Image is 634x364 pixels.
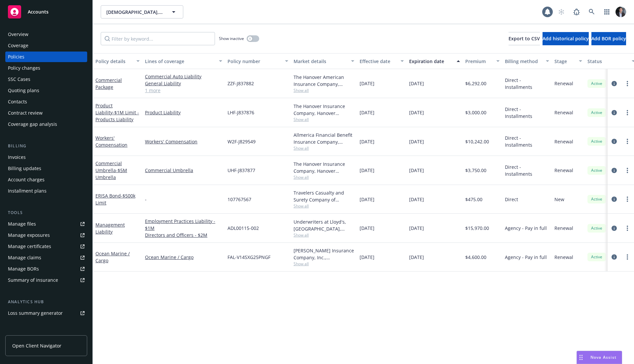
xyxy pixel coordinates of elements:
[360,196,374,203] span: [DATE]
[554,225,573,232] span: Renewal
[8,119,57,129] div: Coverage gap analysis
[294,203,354,209] span: Show all
[590,354,616,360] span: Nova Assist
[543,35,589,42] span: Add historical policy
[145,138,222,145] a: Workers' Compensation
[623,166,631,174] a: more
[95,102,139,123] a: Product Liability
[409,254,424,261] span: [DATE]
[5,163,87,174] a: Billing updates
[554,138,573,145] span: Renewal
[5,186,87,196] a: Installment plans
[590,81,603,87] span: Active
[623,224,631,232] a: more
[8,152,26,163] div: Invoices
[590,110,603,116] span: Active
[505,225,547,232] span: Agency - Pay in full
[5,252,87,263] a: Manage claims
[106,9,163,16] span: [DEMOGRAPHIC_DATA], Inc.
[554,80,573,87] span: Renewal
[623,253,631,261] a: more
[228,225,259,232] span: ADL00115-002
[465,254,486,261] span: $4,600.00
[591,32,626,45] button: Add BOR policy
[610,224,618,232] a: circleInformation
[610,80,618,88] a: circleInformation
[228,58,281,65] div: Policy number
[360,225,374,232] span: [DATE]
[465,138,489,145] span: $10,242.00
[95,250,130,264] a: Ocean Marine / Cargo
[409,138,424,145] span: [DATE]
[623,109,631,117] a: more
[409,225,424,232] span: [DATE]
[5,63,87,73] a: Policy changes
[360,138,374,145] span: [DATE]
[95,58,132,65] div: Policy details
[145,218,222,232] a: Employment Practices Liability - $1M
[409,109,424,116] span: [DATE]
[465,196,482,203] span: $475.00
[409,196,424,203] span: [DATE]
[228,167,255,174] span: UHF-J837877
[95,77,122,90] a: Commercial Package
[145,80,222,87] a: General Liability
[577,351,622,364] button: Nova Assist
[228,109,254,116] span: LHF-J837876
[465,167,486,174] span: $3,750.00
[145,254,222,261] a: Ocean Marine / Cargo
[95,135,127,148] a: Workers' Compensation
[610,166,618,174] a: circleInformation
[554,109,573,116] span: Renewal
[294,58,347,65] div: Market details
[585,5,598,18] a: Search
[5,230,87,240] a: Manage exposures
[616,7,626,17] img: photo
[294,103,354,117] div: The Hanover Insurance Company, Hanover Insurance Group
[142,53,225,69] button: Lines of coverage
[5,119,87,129] a: Coverage gap analysis
[294,218,354,232] div: Underwriters at Lloyd's, [GEOGRAPHIC_DATA], [PERSON_NAME] of [GEOGRAPHIC_DATA], AllDigital Specia...
[291,53,357,69] button: Market details
[623,195,631,203] a: more
[294,145,354,151] span: Show all
[8,52,24,62] div: Policies
[145,58,215,65] div: Lines of coverage
[228,196,251,203] span: 107767567
[5,108,87,118] a: Contract review
[610,137,618,145] a: circleInformation
[590,138,603,144] span: Active
[8,108,43,118] div: Contract review
[360,254,374,261] span: [DATE]
[8,74,30,85] div: SSC Cases
[5,264,87,274] a: Manage BORs
[406,53,463,69] button: Expiration date
[465,58,492,65] div: Premium
[8,264,39,274] div: Manage BORs
[5,3,87,21] a: Accounts
[5,85,87,96] a: Quoting plans
[28,9,49,15] span: Accounts
[8,308,63,318] div: Loss summary generator
[543,32,589,45] button: Add historical policy
[5,29,87,40] a: Overview
[8,230,50,240] div: Manage exposures
[228,254,270,261] span: FAL-V14SXG25PNGF
[590,196,603,202] span: Active
[505,254,547,261] span: Agency - Pay in full
[5,143,87,149] div: Billing
[5,299,87,305] div: Analytics hub
[465,225,489,232] span: $15,970.00
[554,167,573,174] span: Renewal
[509,35,540,42] span: Export to CSV
[294,189,354,203] div: Travelers Casualty and Surety Company of America, Travelers Insurance
[8,40,28,51] div: Coverage
[5,52,87,62] a: Policies
[95,193,135,206] a: ERISA Bond
[8,85,39,96] div: Quoting plans
[590,167,603,173] span: Active
[360,167,374,174] span: [DATE]
[95,222,125,235] a: Management Liability
[505,106,549,120] span: Direct - Installments
[12,342,61,349] span: Open Client Navigator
